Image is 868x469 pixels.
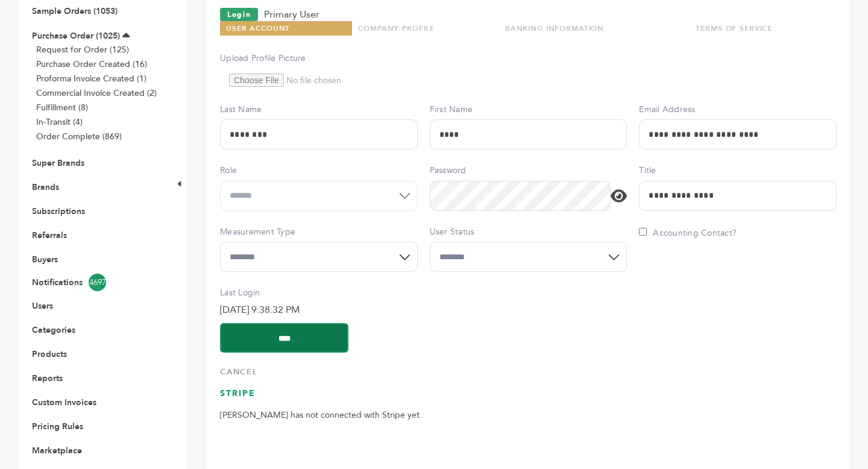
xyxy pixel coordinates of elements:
[36,116,83,128] a: In-Transit (4)
[696,24,772,33] a: TERMS OF SERVICE
[36,58,147,70] a: Purchase Order Created (16)
[32,157,84,169] a: Super Brands
[639,228,647,236] input: Accounting Contact?
[32,230,67,241] a: Referrals
[220,287,418,299] label: Last Login
[36,44,129,55] a: Request for Order (125)
[32,445,82,456] a: Marketplace
[430,226,627,238] label: User Status
[32,254,58,265] a: Buyers
[32,206,85,217] a: Subscriptions
[32,274,155,291] a: Notifications4697
[220,367,258,377] a: Cancel
[220,226,418,238] label: Measurement Type
[36,102,88,113] a: Fulfillment (8)
[36,131,122,142] a: Order Complete (869)
[220,104,418,116] label: Last Name
[639,104,837,116] label: Email Address
[32,5,118,17] a: Sample Orders (1053)
[220,8,258,21] a: Login
[32,300,53,312] a: Users
[220,388,837,409] h3: Stripe
[36,87,157,99] a: Commercial Invoice Created (2)
[358,24,435,33] a: COMPANY PROFILE
[32,348,67,360] a: Products
[226,24,290,33] a: USER ACCOUNT
[430,104,627,116] label: First Name
[220,408,837,423] p: [PERSON_NAME] has not connected with Stripe yet.
[220,165,418,177] label: Role
[639,227,737,239] label: Accounting Contact?
[639,165,837,177] label: Title
[32,324,75,336] a: Categories
[32,30,120,42] a: Purchase Order (1025)
[89,274,106,291] span: 4697
[220,303,300,316] span: [DATE] 9:38:32 PM
[32,397,96,408] a: Custom Invoices
[220,52,418,65] label: Upload Profile Picture
[505,24,604,33] a: BANKING INFORMATION
[32,421,83,432] a: Pricing Rules
[32,181,59,193] a: Brands
[32,373,63,384] a: Reports
[36,73,146,84] a: Proforma Invoice Created (1)
[430,165,627,177] label: Password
